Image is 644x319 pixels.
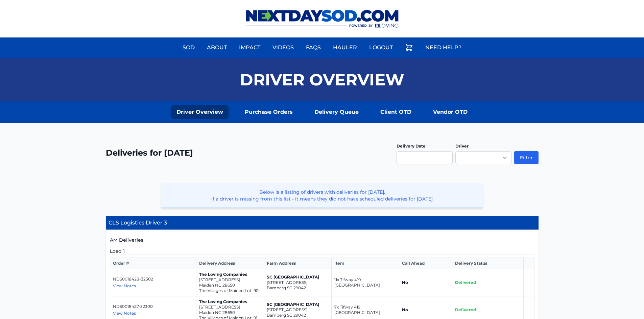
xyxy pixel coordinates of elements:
p: [STREET_ADDRESS] [199,277,261,283]
th: Delivery Status [452,258,523,269]
a: Need Help? [421,39,466,56]
a: FAQs [302,39,325,56]
th: Item [331,258,399,269]
p: Maiden NC 28650 [199,283,261,288]
strong: No [402,280,408,285]
a: Vendor OTD [428,105,473,119]
h4: CLS Logistics Driver 3 [106,216,539,230]
p: NDS0018428-32302 [113,276,193,282]
a: Driver Overview [171,105,229,119]
p: [STREET_ADDRESS] [267,307,329,313]
span: Delivered [455,307,476,312]
a: Impact [235,39,264,56]
h5: Load 1 [110,248,534,255]
p: SC [GEOGRAPHIC_DATA] [267,302,329,307]
p: The Villages of Maiden Lot: 90 [199,288,261,293]
p: Maiden NC 28650 [199,310,261,315]
h5: AM Deliveries [110,237,534,245]
th: Farm Address [264,258,331,269]
span: View Notes [113,311,136,316]
a: Videos [268,39,298,56]
a: Sod [178,39,199,56]
strong: No [402,307,408,312]
p: [STREET_ADDRESS] [267,280,329,285]
th: Delivery Address [196,258,264,269]
th: Call Ahead [399,258,452,269]
p: [STREET_ADDRESS] [199,304,261,310]
td: 11x Tifway 419 [GEOGRAPHIC_DATA] [331,269,399,296]
p: The Loving Companies [199,299,261,304]
p: Bamberg SC 29042 [267,313,329,318]
h2: Deliveries for [DATE] [106,148,193,158]
button: Filter [514,151,539,164]
a: Logout [365,39,397,56]
label: Delivery Date [397,143,426,149]
p: The Loving Companies [199,272,261,277]
a: Client OTD [375,105,417,119]
th: Order # [110,258,196,269]
p: NDS0018427-32300 [113,304,193,309]
p: Bamberg SC 29042 [267,285,329,291]
p: Below is a listing of drivers with deliveries for [DATE]. If a driver is missing from this list -... [167,189,477,202]
a: Hauler [329,39,361,56]
p: SC [GEOGRAPHIC_DATA] [267,274,329,280]
h1: Driver Overview [240,72,404,88]
label: Driver [455,143,469,149]
a: Delivery Queue [309,105,364,119]
a: Purchase Orders [239,105,298,119]
a: About [203,39,231,56]
span: Delivered [455,280,476,285]
span: View Notes [113,283,136,288]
